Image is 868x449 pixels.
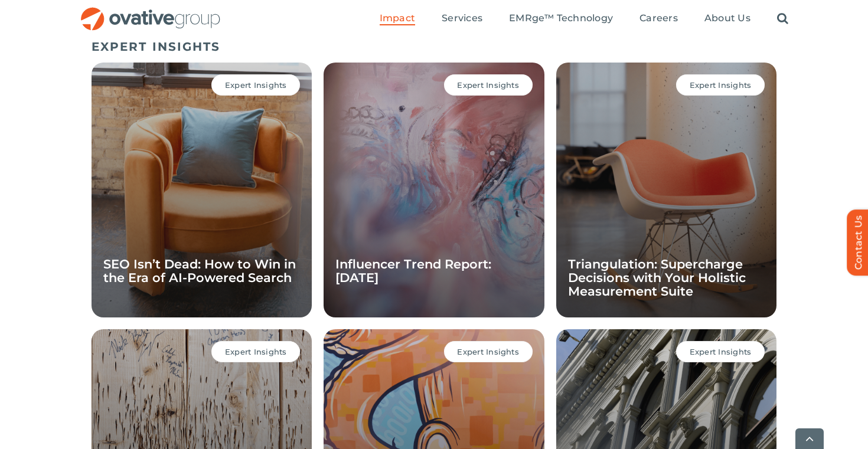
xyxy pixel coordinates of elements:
[442,12,482,25] a: Services
[568,257,746,299] a: Triangulation: Supercharge Decisions with Your Holistic Measurement Suite
[80,6,221,17] a: OG_Full_horizontal_RGB
[639,12,678,24] span: Careers
[442,12,482,24] span: Services
[777,12,788,25] a: Search
[704,12,750,24] span: About Us
[335,257,491,285] a: Influencer Trend Report: [DATE]
[509,12,613,25] a: EMRge™ Technology
[380,12,415,24] span: Impact
[92,40,776,54] h5: EXPERT INSIGHTS
[639,12,678,25] a: Careers
[509,12,613,24] span: EMRge™ Technology
[704,12,750,25] a: About Us
[103,257,296,285] a: SEO Isn’t Dead: How to Win in the Era of AI-Powered Search
[380,12,415,25] a: Impact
